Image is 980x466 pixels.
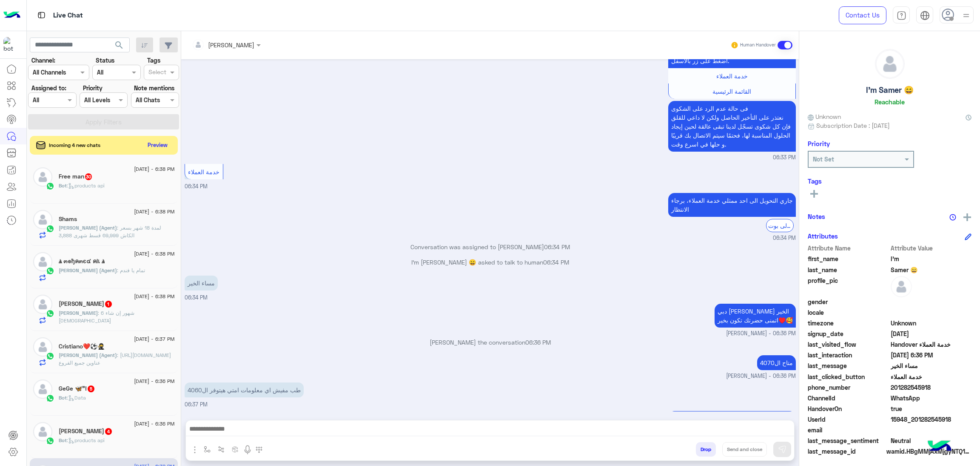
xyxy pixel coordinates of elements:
img: defaultAdmin.png [891,276,912,297]
img: 1403182699927242 [3,37,19,52]
span: : products api [67,437,105,443]
p: 8/9/2025, 6:34 PM [668,193,796,217]
img: Logo [3,6,20,24]
span: last_interaction [808,351,889,360]
img: WhatsApp [46,437,54,445]
div: Select [147,67,166,78]
span: 5 [88,385,94,392]
span: HandoverOn [808,404,889,413]
span: 0 [891,436,972,445]
span: 06:34 PM [185,183,208,190]
span: تمام يا فندم [117,267,145,273]
div: الرجوع الى بوت [766,219,794,232]
button: Apply Filters [28,114,179,129]
span: Subscription Date : [DATE] [816,121,890,130]
span: [PERSON_NAME] [59,310,98,316]
img: tab [920,11,930,20]
p: 8/9/2025, 6:33 PM [668,101,796,152]
label: Priority [83,83,103,92]
span: true [891,404,972,413]
span: [DATE] - 6:38 PM [134,208,174,216]
button: Send and close [722,442,767,457]
span: Samer 😄 [891,265,972,274]
img: profile [961,10,971,21]
p: Conversation was assigned to [PERSON_NAME] [185,242,796,251]
span: 1 [105,301,112,308]
p: I'm [PERSON_NAME] 😄 asked to talk to human [185,258,796,267]
img: WhatsApp [46,267,54,275]
img: send voice note [242,445,253,455]
span: خدمة العملاء [188,168,219,175]
span: القائمة الرئيسية [712,88,751,95]
span: wamid.HBgMMjAxMjgyNTQ1OTE4FQIAEhggQUNFRDMyMTRGODEzOEE1OUQ3OEZCRkUyMEY4NzQ2MTcA [886,447,971,456]
label: Note mentions [134,83,174,92]
h5: GeGe 🦋"! [59,385,95,392]
span: 30 [85,173,92,180]
span: [DATE] - 6:36 PM [134,377,174,385]
h5: Mohamed Elwardany [59,428,113,435]
h6: Priority [808,140,830,147]
span: first_name [808,254,889,263]
img: tab [897,11,906,20]
img: create order [232,446,239,453]
span: null [891,308,972,317]
img: add [963,213,971,221]
img: send message [778,445,786,454]
p: [PERSON_NAME] the conversation [185,338,796,347]
span: Handover خدمة العملاء [891,340,972,349]
span: 15948_201282545918 [891,415,972,424]
span: I'm [891,254,972,263]
p: 8/9/2025, 6:36 PM [715,304,796,328]
h6: Reachable [875,98,905,106]
span: Attribute Name [808,244,889,253]
label: Assigned to: [31,83,66,92]
button: Preview [144,139,171,151]
span: 6 شهور إن شاء الله [59,310,134,324]
span: [PERSON_NAME] - 06:36 PM [726,372,796,380]
span: 2 [891,394,972,403]
span: 06:34 PM [543,259,569,266]
button: select flow [200,442,214,456]
span: [PERSON_NAME] (Agent) [59,352,117,358]
span: Incoming 4 new chats [49,141,100,149]
img: WhatsApp [46,309,54,318]
a: tab [893,6,910,24]
label: Channel: [31,56,55,65]
img: defaultAdmin.png [33,210,52,229]
span: locale [808,308,889,317]
img: defaultAdmin.png [33,380,52,399]
span: خدمة العملاء [891,372,972,381]
span: [PERSON_NAME] (Agent) [59,267,117,273]
span: Bot [59,437,67,443]
span: 06:34 PM [544,243,570,250]
img: send attachment [190,445,200,455]
img: make a call [256,446,262,453]
img: WhatsApp [46,224,54,233]
img: defaultAdmin.png [33,422,52,441]
span: خدمة العملاء [716,72,748,80]
button: search [109,37,130,56]
small: Human Handover [740,42,776,49]
img: defaultAdmin.png [33,337,52,357]
span: UserId [808,415,889,424]
span: last_name [808,265,889,274]
img: WhatsApp [46,182,54,190]
label: Tags [147,56,160,65]
span: phone_number [808,383,889,392]
img: defaultAdmin.png [875,49,904,78]
h6: Tags [808,177,971,185]
span: last_message_sentiment [808,436,889,445]
span: 06:36 PM [525,339,551,346]
span: last_clicked_button [808,372,889,381]
span: null [891,297,972,306]
span: timezone [808,319,889,328]
span: 201282545918 [891,383,972,392]
h5: I'm Samer 😄 [866,85,914,95]
img: defaultAdmin.png [33,295,52,314]
button: Trigger scenario [214,442,228,456]
span: gender [808,297,889,306]
span: 06:34 PM [773,234,796,242]
span: : products api [67,182,105,189]
img: hulul-logo.png [925,432,954,462]
span: [DATE] - 6:36 PM [134,420,174,428]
